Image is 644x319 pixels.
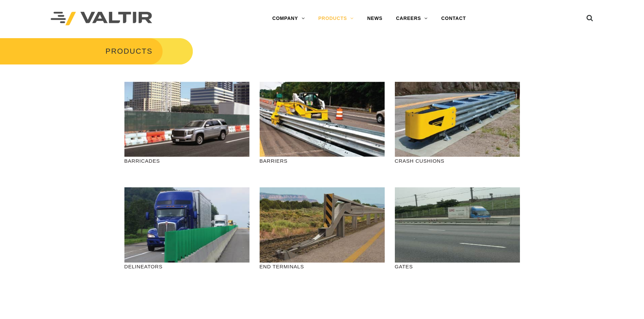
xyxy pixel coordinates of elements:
[260,157,385,165] p: BARRIERS
[389,12,434,25] a: CAREERS
[124,263,249,270] p: DELINEATORS
[360,12,389,25] a: NEWS
[51,12,152,26] img: Valtir
[124,157,249,165] p: BARRICADES
[311,12,360,25] a: PRODUCTS
[434,12,473,25] a: CONTACT
[395,263,520,270] p: GATES
[260,263,385,270] p: END TERMINALS
[265,12,311,25] a: COMPANY
[395,157,520,165] p: CRASH CUSHIONS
